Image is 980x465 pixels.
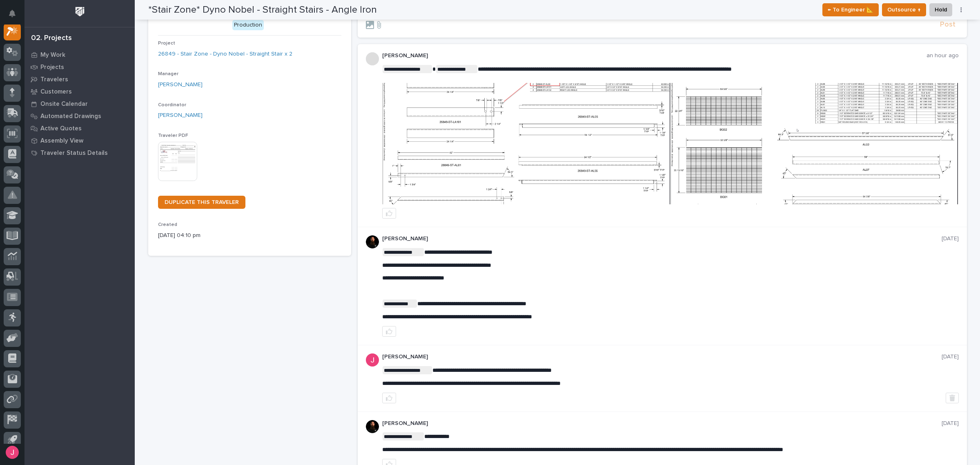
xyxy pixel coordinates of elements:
button: like this post [382,208,396,219]
a: [PERSON_NAME] [158,80,203,89]
span: Post [940,20,955,29]
a: Traveler Status Details [24,147,135,159]
span: Outsource ↑ [887,5,921,15]
p: Travelers [40,76,68,83]
a: My Work [24,49,135,61]
p: [DATE] 04:10 pm [158,231,341,240]
button: Delete post [946,393,959,403]
span: Created [158,222,177,227]
p: [PERSON_NAME] [382,420,942,427]
p: Automated Drawings [40,113,101,120]
button: like this post [382,326,396,337]
img: ACg8ocI-SXp0KwvcdjE4ZoRMyLsZRSgZqnEZt9q_hAaElEsh-D-asw=s96-c [366,353,379,367]
p: Projects [40,64,64,71]
p: My Work [40,51,65,59]
p: [DATE] [942,353,959,360]
p: Onsite Calendar [40,101,88,108]
a: Projects [24,61,135,73]
p: [PERSON_NAME] [382,353,942,360]
p: an hour ago [927,52,959,59]
a: Active Quotes [24,122,135,134]
span: Hold [935,5,947,15]
a: Onsite Calendar [24,98,135,110]
span: DUPLICATE THIS TRAVELER [165,199,239,205]
p: Traveler Status Details [40,150,108,157]
h2: *Stair Zone* Dyno Nobel - Straight Stairs - Angle Iron [148,4,377,16]
button: users-avatar [4,444,21,461]
a: [PERSON_NAME] [158,111,203,120]
p: [PERSON_NAME] [382,52,927,59]
button: Notifications [4,5,21,22]
p: [PERSON_NAME] [382,235,942,242]
span: Traveler PDF [158,133,188,138]
p: Customers [40,88,72,96]
a: Automated Drawings [24,110,135,122]
p: Assembly View [40,137,83,145]
span: ← To Engineer 📐 [828,5,873,15]
span: Project [158,41,175,46]
button: Hold [929,3,952,16]
p: Active Quotes [40,125,82,132]
button: like this post [382,393,396,403]
p: [DATE] [942,420,959,427]
p: [DATE] [942,235,959,242]
img: Workspace Logo [72,4,87,19]
a: Customers [24,85,135,98]
div: Notifications [10,10,21,23]
button: ← To Engineer 📐 [822,3,879,16]
a: 26849 - Stair Zone - Dyno Nobel - Straight Stair x 2 [158,50,292,58]
img: zmKUmRVDQjmBLfnAs97p [366,420,379,433]
div: Production [232,20,264,30]
span: Coordinator [158,103,186,107]
button: Outsource ↑ [882,3,926,16]
div: 02. Projects [31,34,72,43]
img: zmKUmRVDQjmBLfnAs97p [366,235,379,248]
span: Manager [158,72,178,76]
a: Travelers [24,73,135,85]
button: Post [937,20,959,29]
a: DUPLICATE THIS TRAVELER [158,196,245,209]
a: Assembly View [24,134,135,147]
